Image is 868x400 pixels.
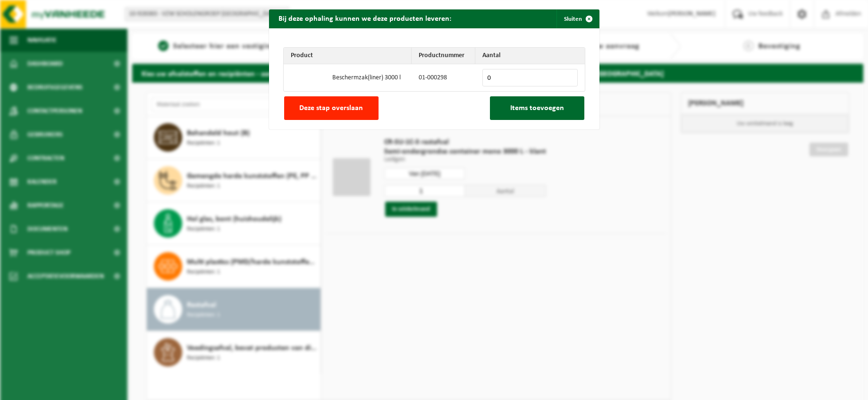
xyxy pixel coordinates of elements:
th: Aantal [475,48,585,64]
th: Product [284,48,412,64]
button: Deze stap overslaan [284,96,379,120]
td: Beschermzak(liner) 3000 l [325,64,412,91]
span: Items toevoegen [510,104,564,112]
h2: Bij deze ophaling kunnen we deze producten leveren: [269,9,461,27]
span: Deze stap overslaan [299,104,363,112]
button: Items toevoegen [490,96,584,120]
td: 01-000298 [412,64,475,91]
button: Sluiten [556,9,598,28]
th: Productnummer [412,48,475,64]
